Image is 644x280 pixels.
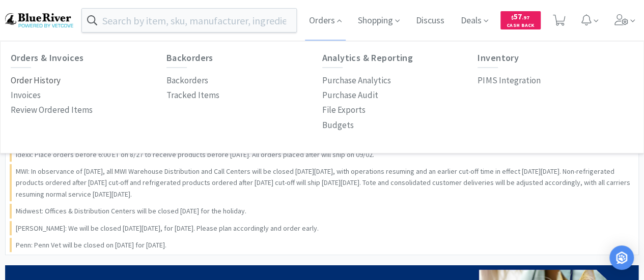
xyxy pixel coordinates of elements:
[522,14,529,21] span: . 97
[16,149,374,160] p: Idexx: Place orders before 6:00 ET on 8/27 to receive products before [DATE]. All orders placed a...
[609,245,634,270] div: Open Intercom Messenger
[11,73,61,88] a: Order History
[511,14,514,21] span: $
[11,88,41,103] a: Invoices
[322,73,391,88] a: Purchase Analytics
[11,74,61,87] p: Order History
[478,53,633,63] h6: Inventory
[11,53,166,63] h6: Orders & Invoices
[16,223,319,234] p: [PERSON_NAME]: We will be closed [DATE][DATE], for [DATE]. Please plan accordingly and order early.
[511,12,529,21] span: 57
[16,166,630,200] p: MWI: In observance of [DATE], all MWI Warehouse Distribution and Call Centers will be closed [DAT...
[478,73,540,88] a: PIMS Integration
[322,118,354,132] p: Budgets
[507,23,535,29] span: Cash Back
[322,88,378,102] p: Purchase Audit
[166,53,322,63] h6: Backorders
[322,53,478,63] h6: Analytics & Reporting
[11,88,41,102] p: Invoices
[322,74,391,87] p: Purchase Analytics
[166,73,208,88] a: Backorders
[412,16,449,25] a: Discuss
[166,74,208,87] p: Backorders
[16,205,246,216] p: Midwest: Offices & Distribution Centers will be closed [DATE] for the holiday.
[322,88,378,103] a: Purchase Audit
[322,103,366,117] p: File Exports
[11,103,93,117] a: Review Ordered Items
[478,74,540,87] p: PIMS Integration
[322,118,354,133] a: Budgets
[166,88,219,103] a: Tracked Items
[322,103,366,117] a: File Exports
[500,7,541,34] a: $57.97Cash Back
[82,9,296,32] input: Search by item, sku, manufacturer, ingredient, size...
[16,239,166,251] p: Penn: Penn Vet will be closed on [DATE] for [DATE].
[5,13,73,27] img: b17b0d86f29542b49a2f66beb9ff811a.png
[166,88,219,102] p: Tracked Items
[11,103,93,117] p: Review Ordered Items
